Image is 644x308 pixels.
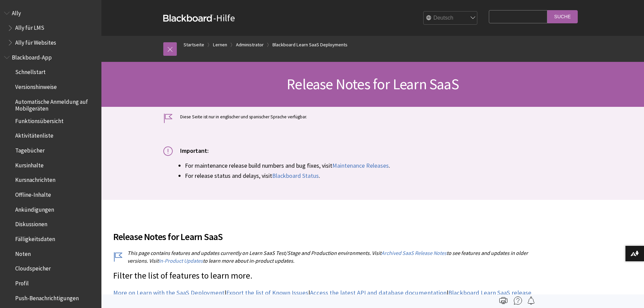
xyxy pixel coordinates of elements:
[15,219,47,228] span: Diskussionen
[113,289,224,297] a: More on Learn with the SaaS Deployment
[287,75,459,93] span: Release Notes for Learn SaaS
[547,10,578,23] input: Suche
[15,130,53,139] span: Aktivitätenliste
[15,292,79,302] span: Push-Benachrichtigungen
[15,96,97,112] span: Automatische Anmeldung auf Mobilgeräten
[236,41,264,49] a: Administrator
[185,171,582,180] li: For release status and delays, visit .
[15,115,64,124] span: Funktionsübersicht
[424,11,478,25] select: Site Language Selector
[310,289,447,297] a: Access the latest API and database documentation
[180,147,209,155] span: Important:
[113,221,532,244] h2: Release Notes for Learn SaaS
[272,172,319,180] a: Blackboard Status
[163,12,235,24] a: Blackboard-Hilfe
[113,249,532,264] p: This page contains features and updates currently on Learn SaaS Test/Stage and Production environ...
[12,7,21,17] span: Ally
[15,160,44,169] span: Kursinhalte
[163,15,213,22] strong: Blackboard
[332,162,389,170] a: Maintenance Releases
[15,81,57,90] span: Versionshinweise
[226,289,308,297] a: Export the list of Known Issues
[15,174,55,184] span: Kursnachrichten
[113,288,532,306] p: | | | |
[15,37,56,46] span: Ally für Websites
[15,67,46,76] span: Schnellstart
[381,250,447,257] a: Archived SaaS Release Notes
[514,297,522,305] img: More help
[4,7,97,48] nav: Book outline for Anthology Ally Help
[15,263,51,272] span: Cloudspeicher
[184,41,204,49] a: Startseite
[213,41,227,49] a: Lernen
[499,297,507,305] img: Print
[15,233,55,242] span: Fälligkeitsdaten
[113,270,532,282] p: Filter the list of features to learn more.
[163,114,582,120] p: Diese Seite ist nur in englischer und spanischer Sprache verfügbar.
[15,204,54,213] span: Ankündigungen
[15,278,29,287] span: Profil
[12,52,52,61] span: Blackboard-App
[15,145,45,154] span: Tagebücher
[185,161,582,170] li: For maintenance release build numbers and bug fixes, visit .
[527,297,535,305] img: Follow this page
[272,41,348,49] a: Blackboard Learn SaaS Deployments
[15,189,51,198] span: Offline-Inhalte
[15,22,44,31] span: Ally für LMS
[159,257,203,264] a: In-Product Updates
[15,248,31,257] span: Noten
